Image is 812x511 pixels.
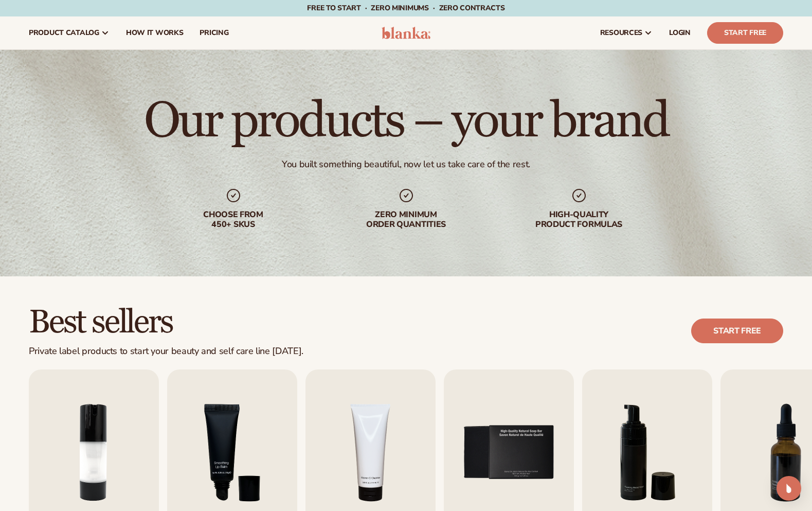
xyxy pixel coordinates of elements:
[777,476,801,501] div: Open Intercom Messenger
[600,29,642,37] span: resources
[661,16,699,49] a: LOGIN
[340,210,472,230] div: Zero minimum order quantities
[282,158,530,170] div: You built something beautiful, now let us take care of the rest.
[191,16,237,49] a: pricing
[513,210,645,230] div: High-quality product formulas
[707,22,783,44] a: Start Free
[669,29,691,37] span: LOGIN
[21,16,118,49] a: product catalog
[200,29,228,37] span: pricing
[144,97,668,146] h1: Our products – your brand
[307,3,504,13] span: Free to start · ZERO minimums · ZERO contracts
[29,29,99,37] span: product catalog
[29,305,303,340] h2: Best sellers
[126,29,184,37] span: How It Works
[592,16,661,49] a: resources
[382,27,430,39] img: logo
[168,210,299,230] div: Choose from 450+ Skus
[118,16,192,49] a: How It Works
[29,346,303,357] div: Private label products to start your beauty and self care line [DATE].
[691,319,783,343] a: Start free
